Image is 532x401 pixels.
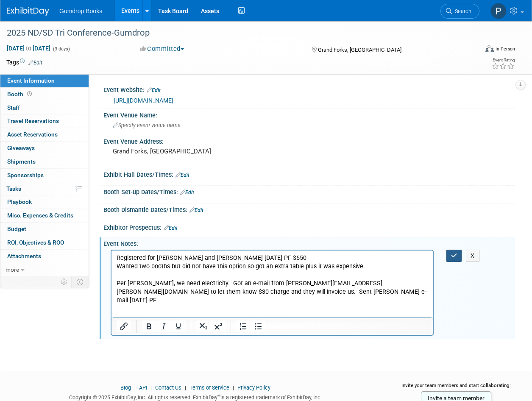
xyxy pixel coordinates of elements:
[114,97,173,104] a: [URL][DOMAIN_NAME]
[7,131,58,138] span: Asset Reservations
[7,77,55,84] span: Event Information
[0,236,89,249] a: ROI, Objectives & ROO
[0,101,89,114] a: Staff
[7,7,49,16] img: ExhibitDay
[7,198,32,205] span: Playbook
[189,384,229,391] a: Terms of Service
[251,320,265,332] button: Bullet list
[28,60,42,66] a: Edit
[52,46,70,52] span: (3 days)
[103,186,515,197] div: Booth Set-up Dates/Times:
[6,185,21,192] span: Tasks
[231,384,236,391] span: |
[7,117,59,124] span: Travel Reservations
[7,104,20,111] span: Staff
[196,320,211,332] button: Subscript
[72,276,89,287] td: Toggle Event Tabs
[183,384,188,391] span: |
[189,207,203,213] a: Edit
[0,223,89,236] a: Budget
[0,182,89,195] a: Tasks
[211,320,226,332] button: Superscript
[0,74,89,87] a: Event Information
[137,45,187,53] button: Committed
[7,172,44,178] span: Sponsorships
[103,237,515,248] div: Event Notes:
[492,58,515,62] div: Event Rating
[147,87,161,93] a: Edit
[0,250,89,263] a: Attachments
[0,88,89,101] a: Booth
[0,142,89,155] a: Giveaways
[7,91,33,97] span: Booth
[4,25,472,41] div: 2025 ND/SD Tri Conference-Gumdrop
[7,145,35,151] span: Giveaways
[0,155,89,168] a: Shipments
[236,320,251,332] button: Numbered list
[117,320,131,332] button: Insert/edit link
[113,148,266,155] pre: Grand Forks, [GEOGRAPHIC_DATA]
[0,169,89,182] a: Sponsorships
[103,203,515,214] div: Booth Dismantle Dates/Times:
[103,221,515,232] div: Exhibitor Prospectus:
[120,384,131,391] a: Blog
[103,168,515,179] div: Exhibit Hall Dates/Times:
[148,384,154,391] span: |
[495,46,515,52] div: In-Person
[440,4,479,19] a: Search
[7,239,64,246] span: ROI, Objectives & ROO
[175,172,189,178] a: Edit
[6,266,19,273] span: more
[0,263,89,276] a: more
[139,384,147,391] a: API
[7,158,36,165] span: Shipments
[132,384,138,391] span: |
[113,122,181,128] span: Specify event venue name
[490,3,507,19] img: Pam Fitzgerald
[485,45,494,52] img: Format-Inperson.png
[164,225,178,231] a: Edit
[6,58,42,67] td: Tags
[180,189,194,195] a: Edit
[142,320,156,332] button: Bold
[25,45,33,52] span: to
[217,393,220,398] sup: ®
[0,195,89,209] a: Playbook
[452,8,471,14] span: Search
[111,251,433,317] iframe: Rich Text Area
[237,384,270,391] a: Privacy Policy
[441,44,515,57] div: Event Format
[171,320,186,332] button: Underline
[156,320,171,332] button: Italic
[6,45,51,52] span: [DATE] [DATE]
[0,128,89,141] a: Asset Reservations
[466,250,479,262] button: X
[7,226,26,232] span: Budget
[103,109,515,120] div: Event Venue Name:
[103,135,515,146] div: Event Venue Address:
[318,47,401,53] span: Grand Forks, [GEOGRAPHIC_DATA]
[7,253,41,259] span: Attachments
[103,84,515,95] div: Event Website:
[0,209,89,222] a: Misc. Expenses & Credits
[7,212,73,219] span: Misc. Expenses & Credits
[0,114,89,128] a: Travel Reservations
[398,382,515,395] div: Invite your team members and start collaborating:
[25,91,33,97] span: Booth not reserved yet
[57,276,72,287] td: Personalize Event Tab Strip
[59,8,102,14] span: Gumdrop Books
[155,384,181,391] a: Contact Us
